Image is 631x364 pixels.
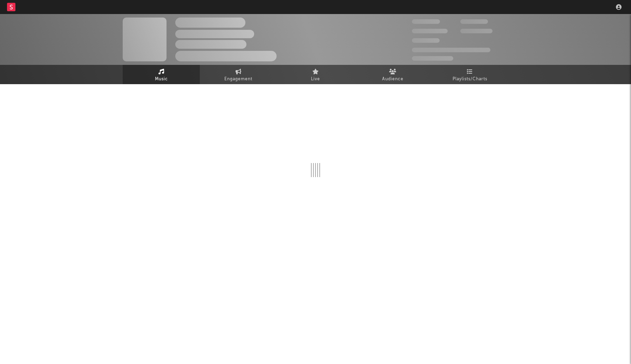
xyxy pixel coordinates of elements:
span: Music [155,75,168,83]
span: Jump Score: 85.0 [412,56,453,61]
span: 100,000 [460,19,488,24]
span: 100,000 [412,38,440,43]
a: Music [123,65,200,84]
span: 50,000,000 Monthly Listeners [412,48,490,52]
span: 300,000 [412,19,440,24]
span: Audience [382,75,403,83]
span: Live [311,75,320,83]
span: 50,000,000 [412,29,448,33]
a: Engagement [200,65,277,84]
a: Audience [354,65,431,84]
span: 1,000,000 [460,29,493,33]
span: Playlists/Charts [453,75,487,83]
a: Live [277,65,354,84]
a: Playlists/Charts [431,65,508,84]
span: Engagement [224,75,252,83]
